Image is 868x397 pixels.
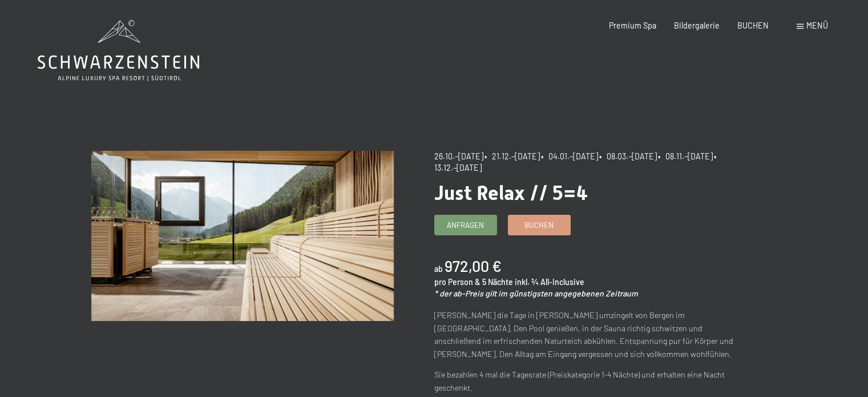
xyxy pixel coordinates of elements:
[434,288,638,298] em: * der ab-Preis gilt im günstigsten angegebenen Zeitraum
[515,277,584,287] span: inkl. ¾ All-Inclusive
[434,264,443,274] span: ab
[508,215,570,234] a: Buchen
[434,277,481,287] span: pro Person &
[435,215,496,234] a: Anfragen
[737,21,769,30] a: BUCHEN
[485,151,540,161] span: • 21.12.–[DATE]
[806,21,828,30] span: Menü
[482,277,513,287] span: 5 Nächte
[674,21,720,30] a: Bildergalerie
[541,151,598,161] span: • 04.01.–[DATE]
[434,181,588,204] span: Just Relax // 5=4
[91,151,394,321] img: Just Relax // 5=4
[434,368,737,394] p: Sie bezahlen 4 mal die Tagesrate (Preiskategorie 1-4 Nächte) und erhalten eine Nacht geschenkt.
[599,151,657,161] span: • 08.03.–[DATE]
[447,220,484,230] span: Anfragen
[658,151,713,161] span: • 08.11.–[DATE]
[434,151,483,161] span: 26.10.–[DATE]
[609,21,656,30] a: Premium Spa
[434,309,737,360] p: [PERSON_NAME] die Tage in [PERSON_NAME] umzingelt von Bergen im [GEOGRAPHIC_DATA]. Den Pool genie...
[524,220,554,230] span: Buchen
[445,256,502,275] b: 972,00 €
[434,151,720,173] span: • 13.12.–[DATE]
